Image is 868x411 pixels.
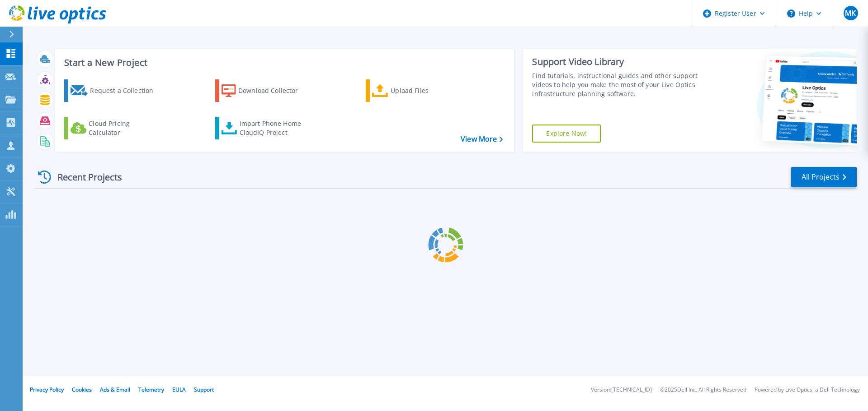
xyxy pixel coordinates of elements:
a: Cloud Pricing Calculator [64,117,165,139]
span: MK [845,9,856,17]
a: Request a Collection [64,79,165,102]
a: View More [461,135,503,143]
a: Telemetry [138,386,164,393]
a: EULA [172,386,186,393]
a: Privacy Policy [30,386,64,393]
li: Powered by Live Optics, a Dell Technology [755,387,860,393]
div: Request a Collection [90,82,162,100]
a: Explore Now! [532,125,601,143]
div: Import Phone Home CloudIQ Project [240,119,310,137]
div: Upload Files [391,82,463,100]
h3: Start a New Project [64,58,503,68]
div: Recent Projects [35,166,134,188]
a: Support [194,386,214,393]
li: © 2025 Dell Inc. All Rights Reserved [660,387,746,393]
div: Cloud Pricing Calculator [89,119,161,137]
a: Ads & Email [100,386,130,393]
div: Find tutorials, instructional guides and other support videos to help you make the most of your L... [532,71,702,98]
li: Version: [TECHNICAL_ID] [591,387,652,393]
div: Support Video Library [532,56,702,68]
div: Download Collector [238,82,311,100]
a: Upload Files [366,79,467,102]
a: All Projects [791,167,857,187]
a: Download Collector [215,79,316,102]
a: Cookies [72,386,92,393]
